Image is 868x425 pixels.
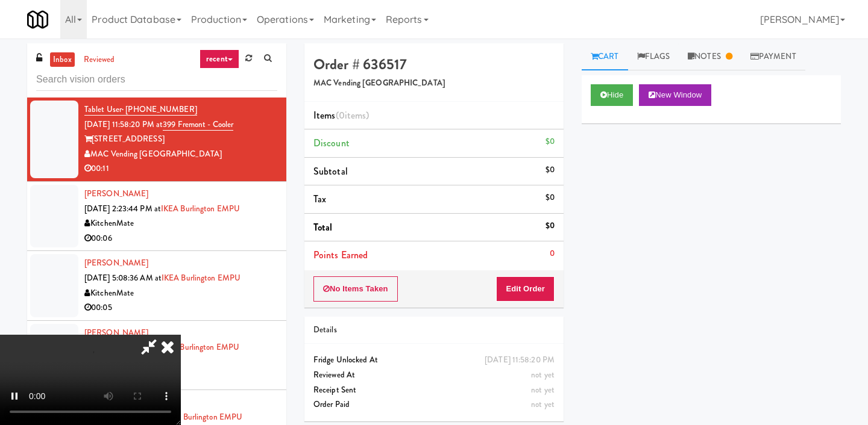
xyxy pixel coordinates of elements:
h5: MAC Vending [GEOGRAPHIC_DATA] [313,79,555,88]
div: 00:11 [84,161,277,176]
li: [PERSON_NAME][DATE] 5:08:36 AM atIKEA Burlington EMPUKitchenMate00:05 [27,251,286,320]
div: Fridge Unlocked At [313,353,555,368]
span: [DATE] 11:58:20 PM at [84,119,163,130]
span: not yet [531,369,555,380]
a: IKEA Burlington EMPU [163,411,242,423]
a: IKEA Burlington EMPU [161,203,240,214]
a: IKEA Burlington EMPU [160,341,239,353]
a: Tablet User· [PHONE_NUMBER] [84,104,197,116]
div: 00:06 [84,231,277,246]
span: Points Earned [313,248,368,262]
a: Notes [679,43,741,70]
span: [DATE] 5:08:36 AM at [84,272,162,284]
a: 399 Fremont - Cooler [163,119,233,131]
button: Edit Order [496,276,555,302]
a: [PERSON_NAME] [84,188,148,199]
div: $0 [546,163,555,178]
span: · [PHONE_NUMBER] [122,104,197,115]
h4: Order # 636517 [313,57,555,72]
a: reviewed [81,52,118,67]
span: Items [313,108,369,122]
div: MAC Vending [GEOGRAPHIC_DATA] [84,147,277,162]
div: [DATE] 11:58:20 PM [485,353,555,368]
span: not yet [531,399,555,410]
div: 00:05 [84,370,277,385]
div: KitchenMate [84,286,277,301]
span: (0 ) [336,108,370,122]
div: Order Paid [313,397,555,412]
span: Discount [313,136,350,150]
div: 00:05 [84,300,277,315]
a: [PERSON_NAME] [84,327,148,338]
div: KitchenMate [84,355,277,370]
a: Flags [628,43,679,70]
span: Subtotal [313,164,348,178]
div: Details [313,323,555,338]
span: Total [313,220,333,234]
button: No Items Taken [313,276,398,302]
a: inbox [50,52,75,67]
button: Hide [591,84,633,106]
div: Receipt Sent [313,383,555,398]
div: [STREET_ADDRESS] [84,132,277,147]
div: 0 [550,246,555,261]
li: Tablet User· [PHONE_NUMBER][DATE] 11:58:20 PM at399 Fremont - Cooler[STREET_ADDRESS]MAC Vending [... [27,98,286,182]
a: IKEA Burlington EMPU [162,272,241,284]
a: [PERSON_NAME] [84,257,148,268]
div: $0 [546,134,555,149]
a: Payment [741,43,805,70]
ng-pluralize: items [345,108,366,122]
a: recent [200,49,239,69]
span: not yet [531,384,555,396]
div: KitchenMate [84,216,277,231]
div: $0 [546,190,555,205]
a: Cart [582,43,628,70]
li: [PERSON_NAME][DATE] 2:23:44 PM atIKEA Burlington EMPUKitchenMate00:06 [27,182,286,251]
li: [PERSON_NAME][DATE] 9:39:36 AM atIKEA Burlington EMPUKitchenMate00:05 [27,321,286,390]
button: New Window [639,84,711,106]
span: [DATE] 2:23:44 PM at [84,203,161,214]
input: Search vision orders [36,69,277,91]
div: Reviewed At [313,368,555,383]
img: Micromart [27,9,48,30]
span: Tax [313,192,326,206]
div: $0 [546,219,555,234]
